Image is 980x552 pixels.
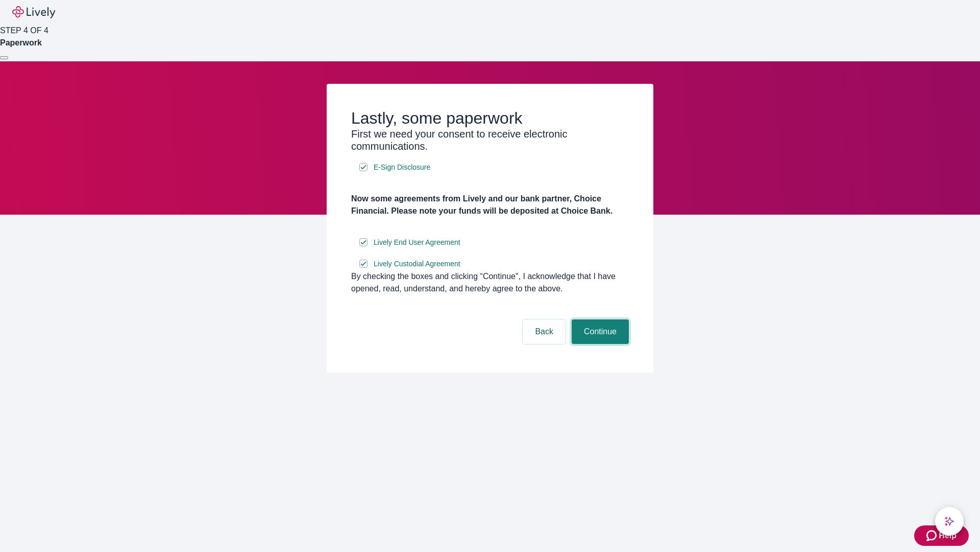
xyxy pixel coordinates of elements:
[939,530,957,542] span: Help
[914,525,969,546] button: Zendesk support iconHelp
[372,236,462,249] a: e-sign disclosure document
[372,161,432,174] a: e-sign disclosure document
[374,237,460,248] span: Lively End User Agreement
[926,530,939,542] svg: Zendesk support icon
[12,6,55,18] img: Lively
[374,259,460,269] span: Lively Custodial Agreement
[523,319,566,344] button: Back
[572,319,629,344] button: Continue
[351,128,629,152] h3: First we need your consent to receive electronic communications.
[351,108,629,128] h2: Lastly, some paperwork
[374,162,430,173] span: E-Sign Disclosure
[944,516,954,526] svg: Lively AI Assistant
[935,507,964,536] button: chat
[372,258,462,270] a: e-sign disclosure document
[351,193,629,217] h4: Now some agreements from Lively and our bank partner, Choice Financial. Please note your funds wi...
[351,270,629,295] div: By checking the boxes and clicking “Continue", I acknowledge that I have opened, read, understand...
